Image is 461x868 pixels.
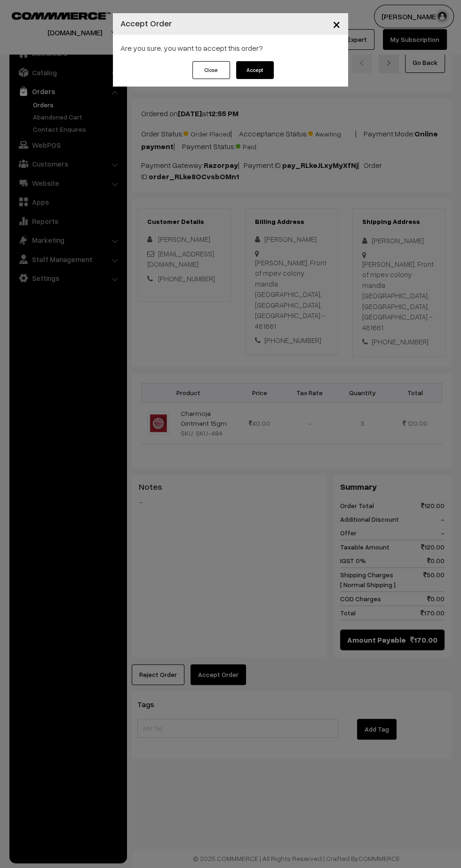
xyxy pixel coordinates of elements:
div: Are you sure, you want to accept this order? [113,35,348,61]
button: Close [325,9,348,39]
h4: Accept Order [120,17,172,30]
span: × [333,15,341,32]
button: Accept [236,61,274,79]
button: Close [192,61,230,79]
